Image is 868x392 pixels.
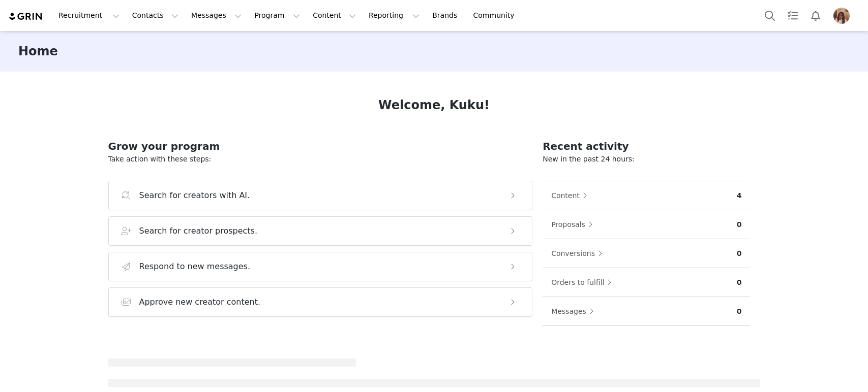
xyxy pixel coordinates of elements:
h3: Approve new creator content. [139,296,261,308]
a: Tasks [782,4,804,27]
p: 0 [737,248,742,259]
h3: Search for creators with AI. [139,189,250,202]
h3: Search for creator prospects. [139,225,258,237]
button: Messages [551,303,599,319]
button: Search for creators with AI. [108,181,533,210]
button: Contacts [126,4,185,27]
p: 0 [737,306,742,317]
h3: Home [18,42,58,60]
h2: Grow your program [108,139,533,154]
a: Community [467,4,525,27]
a: Brands [426,4,466,27]
button: Proposals [551,216,598,233]
h1: Welcome, Kuku! [378,96,490,114]
button: Orders to fulfill [551,274,617,290]
p: New in the past 24 hours: [543,154,750,165]
button: Content [307,4,362,27]
button: Conversions [551,245,608,262]
p: Take action with these steps: [108,154,533,165]
p: 0 [737,277,742,288]
button: Approve new creator content. [108,287,533,317]
button: Messages [185,4,248,27]
p: 0 [737,219,742,230]
button: Content [551,187,592,204]
img: bff6f5da-c049-4168-bbdf-4e3ee95c1c62.png [833,8,850,24]
p: 4 [737,190,742,201]
button: Recruitment [52,4,126,27]
button: Reporting [363,4,426,27]
button: Profile [827,8,860,24]
button: Notifications [804,4,827,27]
h3: Respond to new messages. [139,260,251,273]
button: Search [759,4,781,27]
h2: Recent activity [543,139,750,154]
button: Program [248,4,306,27]
img: grin logo [8,12,44,21]
button: Search for creator prospects. [108,216,533,246]
button: Respond to new messages. [108,252,533,281]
